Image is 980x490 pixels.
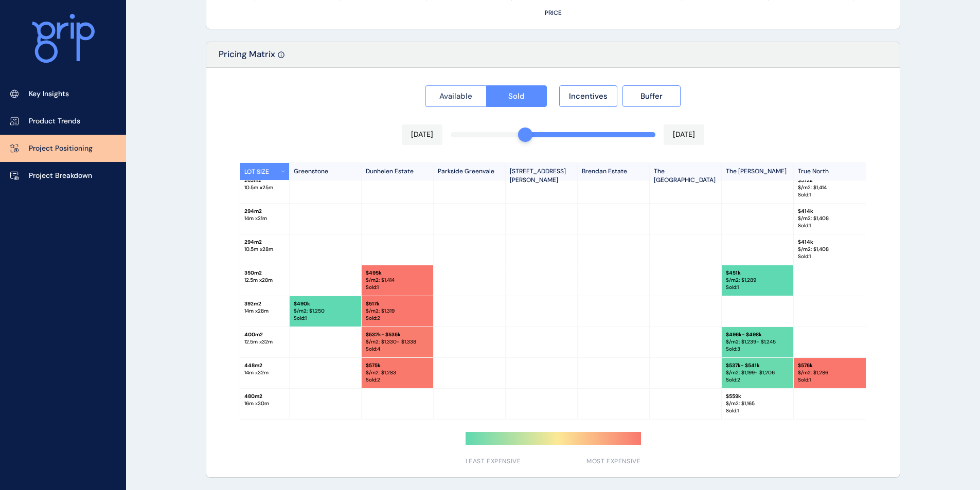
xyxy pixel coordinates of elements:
p: Sold : 1 [294,315,357,322]
span: Incentives [569,91,608,101]
button: Available [425,85,486,107]
p: 350 m2 [244,269,285,277]
p: [DATE] [673,130,695,140]
p: Parkside Greenvale [434,163,506,180]
p: Sold : 1 [798,253,862,260]
p: Greenstone [290,163,362,180]
p: Sold : 1 [366,284,429,291]
p: Key Insights [29,89,69,99]
p: 10.5 m x 28 m [244,246,285,253]
p: Project Breakdown [29,171,92,181]
p: The [GEOGRAPHIC_DATA] [650,163,722,180]
p: $ 372k [798,177,862,184]
p: $/m2: $ 1,165 [726,400,789,407]
p: $/m2: $ 1,283 [366,369,429,376]
p: $/m2: $ 1,408 [798,246,862,253]
p: $/m2: $ 1,250 [294,307,357,315]
button: Sold [486,85,547,107]
p: 12.5 m x 32 m [244,338,285,346]
button: Incentives [559,85,617,107]
p: Pricing Matrix [219,48,275,67]
p: Dunhelen Estate [362,163,434,180]
p: Sold : 2 [726,376,789,384]
p: $ 576k [798,362,862,369]
p: 294 m2 [244,208,285,215]
p: 16 m x 30 m [244,400,285,407]
p: 14 m x 28 m [244,307,285,315]
p: Brendan Estate [578,163,650,180]
p: 263 m2 [244,177,285,184]
p: $ 559k [726,393,789,400]
p: $ 537k - $541k [726,362,789,369]
p: $ 517k [366,300,429,307]
p: $/m2: $ 1,414 [366,277,429,284]
p: 392 m2 [244,300,285,307]
p: 12.5 m x 28 m [244,277,285,284]
p: $/m2: $ 1,286 [798,369,862,376]
p: 14 m x 21 m [244,215,285,222]
p: $/m2: $ 1,289 [726,277,789,284]
span: Sold [508,91,525,101]
p: $ 496k - $498k [726,331,789,338]
span: MOST EXPENSIVE [586,457,640,466]
p: 10.5 m x 25 m [244,184,285,191]
p: Product Trends [29,116,80,126]
p: $ 495k [366,269,429,277]
p: 400 m2 [244,331,285,338]
p: [DATE] [411,130,433,140]
p: Sold : 2 [366,376,429,384]
p: Sold : 1 [798,222,862,229]
p: [STREET_ADDRESS][PERSON_NAME] [506,163,578,180]
p: $ 490k [294,300,357,307]
p: $/m2: $ 1,199 - $1,206 [726,369,789,376]
p: $/m2: $ 1,408 [798,215,862,222]
p: Sold : 1 [798,191,862,198]
p: Sold : 3 [726,346,789,353]
p: Sold : 1 [798,376,862,384]
p: Sold : 1 [726,284,789,291]
p: $ 414k [798,208,862,215]
p: $/m2: $ 1,414 [798,184,862,191]
p: $ 451k [726,269,789,277]
p: Sold : 4 [366,346,429,353]
p: Project Positioning [29,143,93,154]
span: Available [439,91,472,101]
p: $/m2: $ 1,319 [366,307,429,315]
p: 448 m2 [244,362,285,369]
p: 14 m x 32 m [244,369,285,376]
p: $ 532k - $535k [366,331,429,338]
p: $ 575k [366,362,429,369]
p: 480 m2 [244,393,285,400]
p: The [PERSON_NAME] [722,163,794,180]
p: $/m2: $ 1,239 - $1,245 [726,338,789,346]
p: Sold : 2 [366,315,429,322]
span: LEAST EXPENSIVE [466,457,521,466]
p: $ 414k [798,239,862,246]
button: LOT SIZE [240,163,290,180]
span: Buffer [640,91,663,101]
button: Buffer [622,85,681,107]
text: PRICE [545,9,562,17]
p: 294 m2 [244,239,285,246]
p: Sold : 1 [726,407,789,414]
p: True North [794,163,866,180]
p: $/m2: $ 1,330 - $1,338 [366,338,429,346]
